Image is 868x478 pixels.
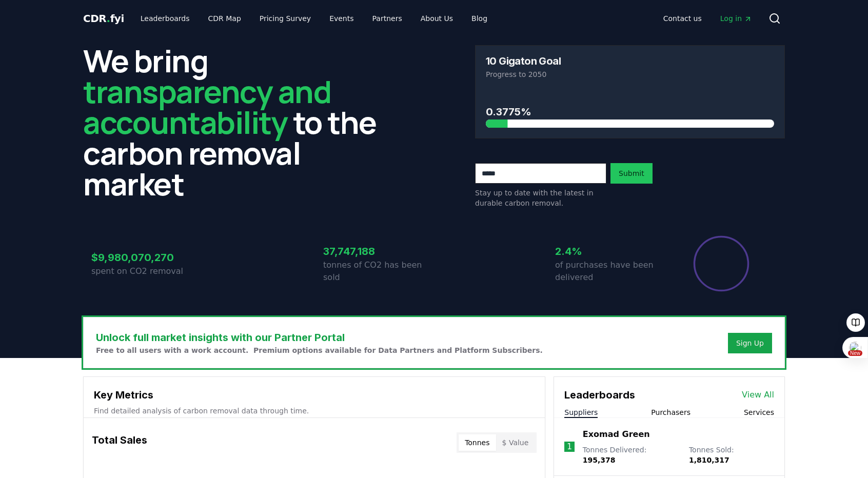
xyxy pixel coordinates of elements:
h3: Key Metrics [94,387,535,403]
span: CDR fyi [83,12,124,25]
p: Stay up to date with the latest in durable carbon removal. [475,188,606,208]
h3: $9,980,070,270 [91,250,202,265]
a: View All [742,389,774,401]
h3: Total Sales [92,432,147,453]
h3: Leaderboards [564,387,635,403]
a: Exomad Green [583,428,650,441]
a: Contact us [655,9,710,28]
div: Percentage of sales delivered [693,235,750,292]
a: Leaderboards [132,9,198,28]
a: Events [321,9,362,28]
button: Services [744,407,774,417]
h3: 0.3775% [486,104,774,120]
h3: Unlock full market insights with our Partner Portal [96,330,543,345]
a: Partners [364,9,410,28]
button: Suppliers [564,407,598,417]
a: About Us [412,9,461,28]
p: Tonnes Delivered : [583,445,679,465]
a: Pricing Survey [251,9,319,28]
a: Blog [463,9,496,28]
button: Purchasers [651,407,691,417]
nav: Main [655,9,760,28]
nav: Main [132,9,496,28]
p: tonnes of CO2 has been sold [323,259,434,284]
p: Tonnes Sold : [689,445,774,465]
p: spent on CO2 removal [91,265,202,277]
a: CDR Map [200,9,249,28]
p: 1 [567,441,572,453]
span: Log in [720,13,752,24]
p: Find detailed analysis of carbon removal data through time. [94,406,535,416]
button: Tonnes [459,434,496,451]
button: Sign Up [728,333,772,353]
span: 195,378 [583,456,616,464]
h3: 37,747,188 [323,244,434,259]
button: Submit [610,163,653,184]
span: transparency and accountability [83,70,331,143]
h2: We bring to the carbon removal market [83,45,393,199]
button: $ Value [496,434,535,451]
p: of purchases have been delivered [555,259,666,284]
h3: 2.4% [555,244,666,259]
a: Log in [712,9,760,28]
span: 1,810,317 [689,456,729,464]
span: . [107,12,110,25]
p: Free to all users with a work account. Premium options available for Data Partners and Platform S... [96,345,543,355]
p: Progress to 2050 [486,69,774,79]
h3: 10 Gigaton Goal [486,56,561,66]
a: CDR.fyi [83,11,124,26]
a: Sign Up [736,338,764,348]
